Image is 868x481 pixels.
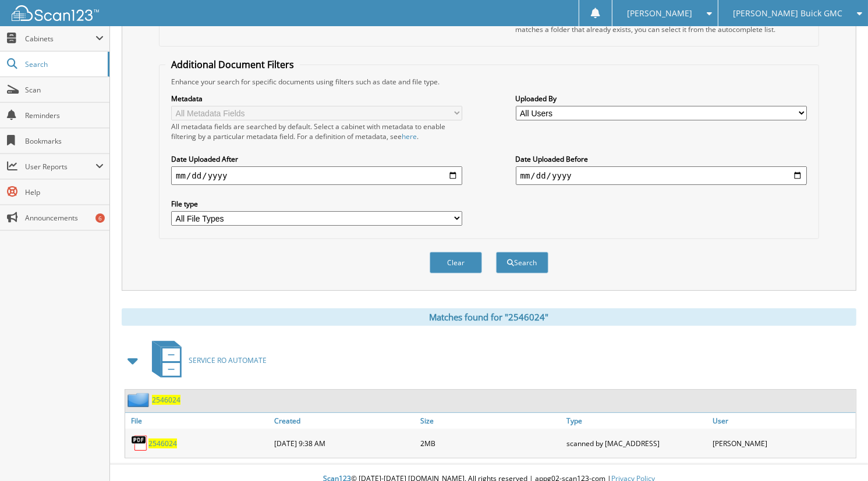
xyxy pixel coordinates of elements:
[516,94,807,104] label: Uploaded By
[516,154,807,164] label: Date Uploaded Before
[402,131,417,141] a: here
[25,213,104,223] span: Announcements
[125,413,271,429] a: File
[710,432,856,455] div: [PERSON_NAME]
[25,187,104,197] span: Help
[271,432,417,455] div: [DATE] 9:38 AM
[25,34,95,44] span: Cabinets
[25,85,104,95] span: Scan
[171,122,462,141] div: All metadata fields are searched by default. Select a cabinet with metadata to enable filtering b...
[25,162,95,172] span: User Reports
[165,77,813,87] div: Enhance your search for specific documents using filters such as date and file type.
[95,213,105,223] div: 6
[627,10,692,17] span: [PERSON_NAME]
[417,432,564,455] div: 2MB
[189,355,267,365] span: SERVICE RO AUTOMATE
[127,393,152,407] img: folder2.png
[25,136,104,146] span: Bookmarks
[171,154,462,164] label: Date Uploaded After
[122,308,856,326] div: Matches found for "2546024"
[131,434,148,452] img: PDF.png
[710,413,856,429] a: User
[12,5,99,21] img: scan123-logo-white.svg
[430,252,482,273] button: Clear
[25,111,104,120] span: Reminders
[271,413,417,429] a: Created
[148,439,177,448] a: 2546024
[564,413,710,429] a: Type
[152,395,180,405] a: 2546024
[417,413,564,429] a: Size
[171,94,462,104] label: Metadata
[733,10,842,17] span: [PERSON_NAME] Buick GMC
[171,166,462,185] input: start
[165,58,300,71] legend: Additional Document Filters
[564,432,710,455] div: scanned by [MAC_ADDRESS]
[145,337,267,383] a: SERVICE RO AUTOMATE
[171,199,462,209] label: File type
[25,59,102,69] span: Search
[496,252,548,273] button: Search
[516,166,807,185] input: end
